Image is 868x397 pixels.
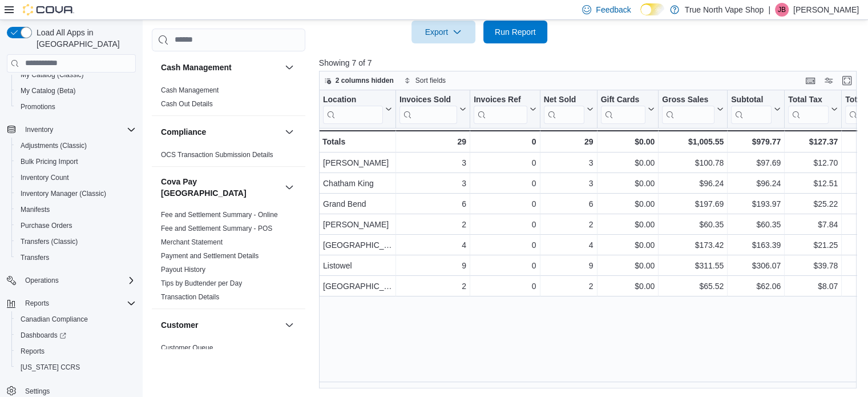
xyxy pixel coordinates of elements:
[320,74,398,87] button: 2 columns hidden
[16,219,77,232] a: Purchase Orders
[543,94,593,123] button: Net Sold
[600,135,655,149] div: $0.00
[16,171,136,185] span: Inventory Count
[474,156,536,170] div: 0
[161,279,242,287] a: Tips by Budtender per Day
[788,197,838,211] div: $25.22
[600,238,655,252] div: $0.00
[161,319,198,331] h3: Customer
[543,218,593,231] div: 2
[161,99,213,109] span: Cash Out Details
[161,343,213,352] span: Customer Queue
[161,292,219,302] span: Transaction Details
[399,74,450,87] button: Sort fields
[16,328,136,342] span: Dashboards
[731,279,781,293] div: $62.06
[731,94,772,123] div: Subtotal
[21,70,84,79] span: My Catalog (Classic)
[323,238,392,252] div: [GEOGRAPHIC_DATA]
[543,238,593,252] div: 4
[662,94,724,123] button: Gross Sales
[322,135,392,149] div: Totals
[21,315,88,324] span: Canadian Compliance
[161,126,206,138] h3: Compliance
[662,177,724,190] div: $96.24
[788,94,838,123] button: Total Tax
[543,94,584,123] div: Net Sold
[543,94,584,105] div: Net Sold
[543,135,593,149] div: 29
[21,141,87,150] span: Adjustments (Classic)
[21,173,69,182] span: Inventory Count
[16,312,92,326] a: Canadian Compliance
[778,3,786,17] span: JB
[16,68,88,82] a: My Catalog (Classic)
[731,197,781,211] div: $193.97
[161,86,219,94] a: Cash Management
[16,203,54,216] a: Manifests
[399,135,466,149] div: 29
[16,251,136,264] span: Transfers
[16,100,136,114] span: Promotions
[16,344,49,358] a: Reports
[161,211,278,219] a: Fee and Settlement Summary - Online
[775,3,789,17] div: Jeff Butcher
[11,138,140,154] button: Adjustments (Classic)
[21,157,78,166] span: Bulk Pricing Import
[788,135,838,149] div: $127.37
[731,156,781,170] div: $97.69
[600,94,645,105] div: Gift Cards
[16,328,71,342] a: Dashboards
[600,94,655,123] button: Gift Cards
[731,135,781,149] div: $979.77
[161,176,280,199] h3: Cova Pay [GEOGRAPHIC_DATA]
[600,177,655,190] div: $0.00
[21,221,72,230] span: Purchase Orders
[16,84,80,98] a: My Catalog (Beta)
[731,177,781,190] div: $96.24
[323,259,392,272] div: Listowel
[21,253,49,262] span: Transfers
[399,197,466,211] div: 6
[415,76,446,85] span: Sort fields
[11,99,140,115] button: Promotions
[161,238,223,247] span: Merchant Statement
[21,123,136,137] span: Inventory
[323,279,392,293] div: [GEOGRAPHIC_DATA]
[662,259,724,272] div: $311.55
[600,156,655,170] div: $0.00
[282,61,296,74] button: Cash Management
[662,279,724,293] div: $65.52
[16,68,136,82] span: My Catalog (Classic)
[11,343,140,359] button: Reports
[411,21,475,43] button: Export
[793,3,859,17] p: [PERSON_NAME]
[161,210,278,219] span: Fee and Settlement Summary - Online
[323,177,392,190] div: Chatham King
[543,177,593,190] div: 3
[399,218,466,231] div: 2
[543,279,593,293] div: 2
[662,156,724,170] div: $100.78
[399,94,466,123] button: Invoices Sold
[11,311,140,327] button: Canadian Compliance
[16,139,91,153] a: Adjustments (Classic)
[399,156,466,170] div: 3
[16,235,136,248] span: Transfers (Classic)
[11,154,140,170] button: Bulk Pricing Import
[2,122,140,138] button: Inventory
[161,62,280,73] button: Cash Management
[161,293,219,301] a: Transaction Details
[788,259,838,272] div: $39.78
[16,360,84,374] a: [US_STATE] CCRS
[731,94,781,123] button: Subtotal
[161,151,273,159] a: OCS Transaction Submission Details
[16,360,136,374] span: Washington CCRS
[731,259,781,272] div: $306.07
[161,265,205,274] span: Payout History
[16,171,74,185] a: Inventory Count
[2,295,140,311] button: Reports
[16,312,136,326] span: Canadian Compliance
[152,83,305,115] div: Cash Management
[21,296,54,310] button: Reports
